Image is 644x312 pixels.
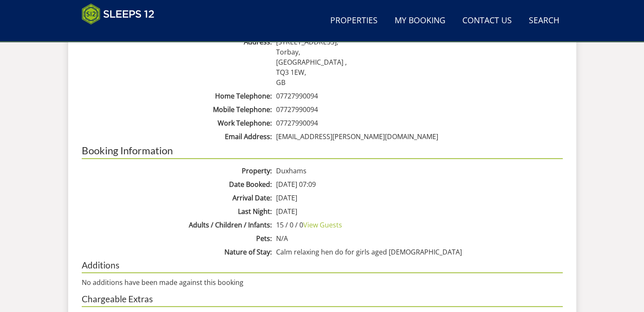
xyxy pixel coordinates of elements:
[274,104,563,115] dd: 07727990094
[82,166,274,176] dt: Property
[82,193,274,203] dt: Arrival Date
[82,3,155,25] img: Sleeps 12
[82,179,274,189] dt: Date Booked
[274,166,563,176] dd: Duxhams
[525,11,563,30] a: Search
[274,131,563,142] dd: [EMAIL_ADDRESS][PERSON_NAME][DOMAIN_NAME]
[82,131,274,142] dt: Email Address
[459,11,515,30] a: Contact Us
[274,118,563,128] dd: 07727990094
[274,206,563,216] dd: [DATE]
[274,247,563,257] dd: Calm relaxing hen do for girls aged [DEMOGRAPHIC_DATA]
[77,30,166,37] iframe: Customer reviews powered by Trustpilot
[82,104,274,115] dt: Mobile Telephone
[274,220,563,230] dd: 15 / 0 / 0
[82,91,274,101] dt: Home Telephone
[274,91,563,101] dd: 07727990094
[82,220,274,230] dt: Adults / Children / Infants
[327,11,381,30] a: Properties
[274,233,563,244] dd: N/A
[391,11,449,30] a: My Booking
[82,247,274,257] dt: Nature of Stay
[82,233,274,244] dt: Pets
[274,37,563,88] dd: [STREET_ADDRESS], Torbay, [GEOGRAPHIC_DATA] , TQ3 1EW, GB
[274,193,563,203] dd: [DATE]
[82,260,563,273] h4: Additions
[274,179,563,189] dd: [DATE] 07:09
[82,206,274,216] dt: Last Night
[82,277,563,287] p: No additions have been made against this booking
[82,118,274,128] dt: Work Telephone
[303,220,342,230] a: View Guests
[82,294,563,307] h4: Chargeable Extras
